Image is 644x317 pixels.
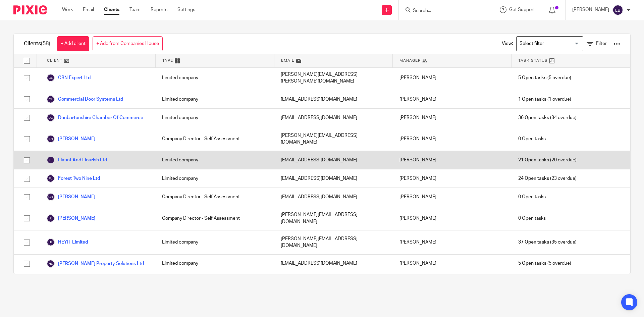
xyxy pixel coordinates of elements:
[47,74,91,82] a: CBN Expert Ltd
[393,188,512,206] div: [PERSON_NAME]
[492,34,620,54] div: View:
[155,151,274,169] div: Limited company
[518,136,546,142] span: 0 Open tasks
[518,215,546,222] span: 0 Open tasks
[155,255,274,273] div: Limited company
[83,6,94,13] a: Email
[47,135,95,143] a: [PERSON_NAME]
[41,41,50,46] span: (58)
[393,169,512,188] div: [PERSON_NAME]
[518,58,548,63] span: Task Status
[393,273,512,291] div: [PERSON_NAME]
[412,8,473,14] input: Search
[393,66,512,90] div: [PERSON_NAME]
[274,90,393,108] div: [EMAIL_ADDRESS][DOMAIN_NAME]
[129,6,141,13] a: Team
[274,230,393,254] div: [PERSON_NAME][EMAIL_ADDRESS][DOMAIN_NAME]
[155,127,274,151] div: Company Director - Self Assessment
[393,109,512,127] div: [PERSON_NAME]
[177,6,195,13] a: Settings
[24,40,50,47] h1: Clients
[393,230,512,254] div: [PERSON_NAME]
[518,157,549,163] span: 21 Open tasks
[518,114,577,121] span: (34 overdue)
[274,109,393,127] div: [EMAIL_ADDRESS][DOMAIN_NAME]
[518,96,571,103] span: (1 overdue)
[47,193,95,201] a: [PERSON_NAME]
[47,58,62,63] span: Client
[518,74,571,81] span: (5 overdue)
[274,255,393,273] div: [EMAIL_ADDRESS][DOMAIN_NAME]
[572,6,609,13] p: [PERSON_NAME]
[393,127,512,151] div: [PERSON_NAME]
[274,169,393,188] div: [EMAIL_ADDRESS][DOMAIN_NAME]
[47,214,55,222] img: svg%3E
[274,151,393,169] div: [EMAIL_ADDRESS][DOMAIN_NAME]
[155,273,274,291] div: Company Director - Self Assessment
[13,5,47,14] img: Pixie
[274,127,393,151] div: [PERSON_NAME][EMAIL_ADDRESS][DOMAIN_NAME]
[155,109,274,127] div: Limited company
[274,188,393,206] div: [EMAIL_ADDRESS][DOMAIN_NAME]
[155,169,274,188] div: Limited company
[399,58,421,63] span: Manager
[47,174,55,182] img: svg%3E
[20,54,33,67] input: Select all
[518,74,546,81] span: 5 Open tasks
[393,206,512,230] div: [PERSON_NAME]
[47,214,95,222] a: [PERSON_NAME]
[518,114,549,121] span: 36 Open tasks
[509,7,535,12] span: Get Support
[47,238,55,246] img: svg%3E
[155,90,274,108] div: Limited company
[47,260,144,268] a: [PERSON_NAME] Property Solutions Ltd
[612,5,623,15] img: svg%3E
[518,175,577,182] span: (23 overdue)
[274,273,393,291] div: [EMAIL_ADDRESS][DOMAIN_NAME]
[518,260,546,267] span: 5 Open tasks
[47,114,55,122] img: svg%3E
[47,238,88,246] a: HEYIT Limited
[517,38,579,50] input: Search for option
[47,95,123,103] a: Commercial Door Systems Ltd
[47,74,55,82] img: svg%3E
[47,193,55,201] img: svg%3E
[47,135,55,143] img: svg%3E
[518,96,546,103] span: 1 Open tasks
[274,66,393,90] div: [PERSON_NAME][EMAIL_ADDRESS][PERSON_NAME][DOMAIN_NAME]
[518,194,546,200] span: 0 Open tasks
[518,239,549,246] span: 37 Open tasks
[281,58,294,63] span: Email
[155,66,274,90] div: Limited company
[57,36,89,51] a: + Add client
[47,95,55,103] img: svg%3E
[274,206,393,230] div: [PERSON_NAME][EMAIL_ADDRESS][DOMAIN_NAME]
[518,175,549,182] span: 24 Open tasks
[155,188,274,206] div: Company Director - Self Assessment
[104,6,119,13] a: Clients
[47,174,100,182] a: Forest Two Nine Ltd
[518,260,571,267] span: (5 overdue)
[155,206,274,230] div: Company Director - Self Assessment
[162,58,173,63] span: Type
[93,36,163,51] a: + Add from Companies House
[393,151,512,169] div: [PERSON_NAME]
[596,41,607,46] span: Filter
[518,239,577,246] span: (35 overdue)
[47,260,55,268] img: svg%3E
[47,114,143,122] a: Dunbartonshire Chamber Of Commerce
[393,255,512,273] div: [PERSON_NAME]
[62,6,73,13] a: Work
[393,90,512,108] div: [PERSON_NAME]
[155,230,274,254] div: Limited company
[47,156,55,164] img: svg%3E
[151,6,167,13] a: Reports
[518,157,577,163] span: (20 overdue)
[47,156,107,164] a: Flaunt And Flourish Ltd
[516,36,583,51] div: Search for option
